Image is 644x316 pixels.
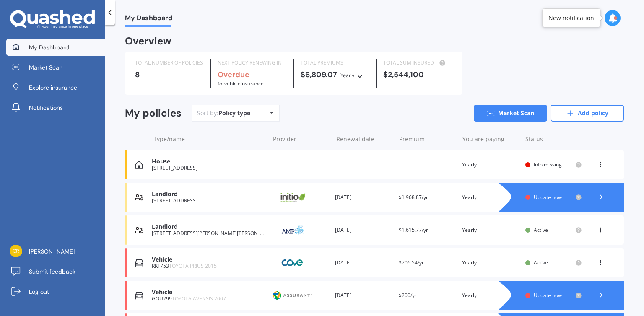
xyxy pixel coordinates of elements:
[125,14,172,25] span: My Dashboard
[462,226,519,234] div: Yearly
[534,292,562,299] span: Update now
[135,70,204,79] div: 8
[534,194,562,201] span: Update now
[399,292,417,299] span: $200/yr
[335,226,392,234] div: [DATE]
[135,59,204,67] div: TOTAL NUMBER OF POLICIES
[272,189,314,205] img: Initio
[29,288,49,296] span: Log out
[152,158,265,165] div: House
[6,79,105,96] a: Explore insurance
[29,63,62,72] span: Market Scan
[272,288,314,303] img: Protecta
[135,291,143,300] img: Vehicle
[525,135,582,143] div: Status
[399,135,456,143] div: Premium
[474,105,547,122] a: Market Scan
[10,245,22,257] img: 74502827aed9a9863463e3a6b28cc560
[152,289,265,296] div: Vehicle
[6,59,105,76] a: Market Scan
[6,243,105,260] a: [PERSON_NAME]
[301,59,369,67] div: TOTAL PREMIUMS
[6,39,105,56] a: My Dashboard
[335,259,392,267] div: [DATE]
[462,135,519,143] div: You are paying
[218,70,249,80] b: Overdue
[534,161,562,168] span: Info missing
[135,193,143,202] img: Landlord
[462,193,519,202] div: Yearly
[273,135,330,143] div: Provider
[335,291,392,300] div: [DATE]
[152,263,265,269] div: RKF753
[399,259,424,266] span: $706.54/yr
[29,83,77,92] span: Explore insurance
[152,191,265,198] div: Landlord
[383,59,452,67] div: TOTAL SUM INSURED
[399,194,428,201] span: $1,968.87/yr
[462,291,519,300] div: Yearly
[152,231,265,236] div: [STREET_ADDRESS][PERSON_NAME][PERSON_NAME]
[534,259,548,266] span: Active
[340,71,355,80] div: Yearly
[152,223,265,231] div: Landlord
[152,296,265,302] div: GQU299
[548,14,594,22] div: New notification
[218,59,286,67] div: NEXT POLICY RENEWING IN
[153,135,266,143] div: Type/name
[218,80,264,87] span: for Vehicle insurance
[383,70,452,79] div: $2,544,100
[6,283,105,300] a: Log out
[125,37,171,45] div: Overview
[152,198,265,204] div: [STREET_ADDRESS]
[29,104,63,112] span: Notifications
[6,263,105,280] a: Submit feedback
[135,259,143,267] img: Vehicle
[272,255,314,271] img: Cove
[462,259,519,267] div: Yearly
[29,43,69,52] span: My Dashboard
[152,165,265,171] div: [STREET_ADDRESS]
[336,135,393,143] div: Renewal date
[335,193,392,202] div: [DATE]
[135,161,143,169] img: House
[301,70,369,80] div: $6,809.07
[551,105,624,122] a: Add policy
[29,267,75,276] span: Submit feedback
[169,262,217,269] span: TOYOTA PRIUS 2015
[197,109,250,117] div: Sort by:
[29,247,75,256] span: [PERSON_NAME]
[152,256,265,263] div: Vehicle
[172,295,226,302] span: TOYOTA AVENSIS 2007
[534,226,548,233] span: Active
[125,107,182,119] div: My policies
[135,226,143,234] img: Landlord
[272,222,314,238] img: AMP
[218,109,250,117] div: Policy type
[462,161,519,169] div: Yearly
[6,99,105,116] a: Notifications
[399,226,428,233] span: $1,615.77/yr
